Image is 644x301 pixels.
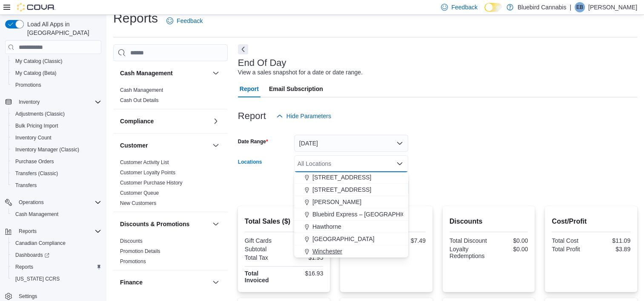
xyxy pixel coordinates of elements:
button: Finance [211,277,221,287]
span: Promotions [120,258,146,265]
div: Total Cost [552,237,589,244]
span: Canadian Compliance [12,238,101,248]
button: [DATE] [294,135,408,152]
a: Transfers (Classic) [12,168,61,179]
span: Cash Management [120,87,163,94]
span: Transfers (Classic) [15,170,58,177]
h1: Reports [113,10,158,27]
a: New Customers [120,200,156,206]
span: My Catalog (Beta) [15,70,57,77]
span: Purchase Orders [15,158,54,165]
button: Operations [15,197,47,207]
span: Feedback [177,17,203,25]
span: Inventory Manager (Classic) [12,145,101,155]
button: Inventory Manager (Classic) [9,144,105,156]
div: Loyalty Redemptions [449,246,487,259]
button: Cash Management [9,208,105,220]
a: Canadian Compliance [12,238,69,248]
span: [PERSON_NAME] [312,198,361,206]
a: Dashboards [12,250,53,260]
h2: Discounts [449,216,528,227]
a: Cash Out Details [120,97,159,103]
div: $14.98 [286,246,323,253]
div: $11.09 [593,237,630,244]
span: My Catalog (Classic) [15,58,63,65]
span: My Catalog (Beta) [12,68,101,78]
span: Cash Management [15,211,58,218]
span: Promotions [12,80,101,90]
span: Reports [19,228,37,235]
div: $0.00 [286,237,323,244]
a: Dashboards [9,249,105,261]
button: Adjustments (Classic) [9,108,105,120]
a: My Catalog (Classic) [12,56,66,66]
span: Bluebird Express – [GEOGRAPHIC_DATA] [312,210,426,219]
button: [US_STATE] CCRS [9,273,105,285]
span: Email Subscription [269,80,323,97]
span: Winchester [312,247,342,256]
span: Inventory Manager (Classic) [15,146,79,153]
button: Cash Management [120,69,209,77]
img: Cova [17,3,55,11]
span: Purchase Orders [12,156,101,167]
div: $3.89 [593,246,630,253]
button: Finance [120,278,209,287]
h2: Cost/Profit [552,216,630,227]
span: Cash Out Details [120,97,159,104]
div: $7.49 [388,237,426,244]
span: Canadian Compliance [15,240,66,247]
span: Discounts [120,238,143,244]
button: Promotions [9,79,105,91]
a: Customer Activity List [120,159,169,165]
div: $0.00 [490,237,528,244]
p: Bluebird Cannabis [518,2,566,12]
button: Customer [120,141,209,150]
button: [PERSON_NAME] [294,196,408,208]
label: Locations [238,159,262,165]
p: | [570,2,571,12]
a: Reports [12,262,37,272]
span: Reports [15,264,33,270]
div: $16.93 [286,270,323,277]
span: Reports [12,262,101,272]
button: Transfers (Classic) [9,168,105,179]
span: Inventory Count [12,133,101,143]
h3: Discounts & Promotions [120,220,189,228]
a: Customer Queue [120,190,159,196]
span: Load All Apps in [GEOGRAPHIC_DATA] [24,20,101,37]
h3: Compliance [120,117,154,125]
button: Customer [211,140,221,150]
span: [GEOGRAPHIC_DATA] [312,235,375,243]
button: Discounts & Promotions [211,219,221,229]
span: Customer Queue [120,190,159,196]
span: Feedback [451,3,477,11]
a: Feedback [163,12,206,29]
span: Inventory [19,99,40,105]
div: Emily Baker [575,2,585,12]
div: Total Tax [245,254,282,261]
a: Promotions [120,258,146,264]
span: [STREET_ADDRESS] [312,173,371,182]
button: Reports [9,261,105,273]
button: Compliance [211,116,221,126]
button: Hide Parameters [273,108,335,125]
label: Date Range [238,138,268,145]
span: [US_STATE] CCRS [15,275,60,282]
span: Dark Mode [484,12,485,12]
span: EB [576,2,583,12]
div: Choose from the following options [294,97,408,258]
span: Reports [15,226,101,236]
h3: End Of Day [238,58,286,68]
span: Transfers (Classic) [12,168,101,179]
div: View a sales snapshot for a date or date range. [238,68,363,77]
button: Operations [2,196,105,208]
a: Cash Management [120,87,163,93]
span: Dashboards [12,250,101,260]
a: Customer Loyalty Points [120,170,175,176]
span: Customer Purchase History [120,179,183,186]
strong: Total Invoiced [245,270,269,284]
div: Cash Management [113,85,228,109]
span: Operations [19,199,44,206]
a: Promotions [12,80,45,90]
button: Cash Management [211,68,221,78]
